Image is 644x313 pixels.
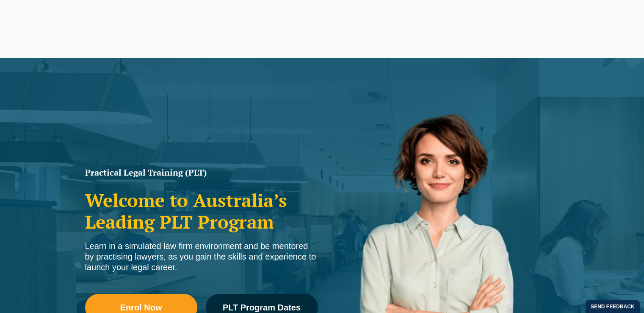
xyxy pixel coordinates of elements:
h1: Practical Legal Training (PLT) [85,168,318,177]
h2: Welcome to Australia’s Leading PLT Program [85,190,318,232]
div: Learn in a simulated law firm environment and be mentored by practising lawyers, as you gain the ... [85,241,318,273]
span: Enrol Now [120,303,162,312]
span: PLT Program Dates [223,303,301,312]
